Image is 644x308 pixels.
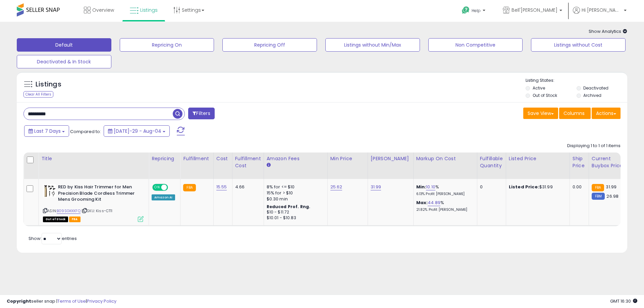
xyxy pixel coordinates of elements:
[267,196,322,202] div: $0.30 min
[416,192,472,196] p: 6.13% Profit [PERSON_NAME]
[330,184,342,190] a: 25.62
[533,93,557,98] label: Out of Stock
[330,155,365,162] div: Min Price
[583,85,608,91] label: Deactivated
[589,28,627,35] span: Show Analytics
[371,155,411,162] div: [PERSON_NAME]
[7,298,116,305] div: seller snap | |
[606,193,619,199] span: 26.98
[24,125,69,137] button: Last 7 Days
[583,93,601,98] label: Archived
[416,155,474,162] div: Markup on Cost
[82,208,113,213] span: | SKU: Kiss-CT11
[17,55,111,68] button: Deactivated & In Stock
[36,80,61,89] h5: Listings
[104,125,170,137] button: [DATE]-29 - Aug-04
[416,200,472,212] div: %
[416,207,472,212] p: 21.82% Profit [PERSON_NAME]
[70,128,101,135] span: Compared to:
[610,298,637,304] span: 2025-08-12 16:30 GMT
[509,184,565,190] div: $31.99
[120,38,214,52] button: Repricing On
[222,38,317,52] button: Repricing Off
[41,155,146,162] div: Title
[533,85,545,91] label: Active
[509,184,539,190] b: Listed Price:
[17,38,111,52] button: Default
[592,184,604,191] small: FBA
[426,184,435,190] a: 10.10
[7,298,31,304] strong: Copyright
[29,235,77,242] span: Show: entries
[531,38,626,52] button: Listings without Cost
[526,77,627,84] p: Listing States:
[235,155,261,169] div: Fulfillment Cost
[480,184,501,190] div: 0
[416,184,472,196] div: %
[582,7,622,13] span: Hi [PERSON_NAME]
[216,155,229,162] div: Cost
[43,184,56,197] img: 41XKgMxO59L._SL40_.jpg
[573,7,627,22] a: Hi [PERSON_NAME]
[416,199,428,206] b: Max:
[152,194,175,200] div: Amazon AI
[480,155,503,169] div: Fulfillable Quantity
[69,217,80,222] span: FBA
[462,6,470,14] i: Get Help
[523,108,558,119] button: Save View
[114,128,161,134] span: [DATE]-29 - Aug-04
[371,184,381,190] a: 31.99
[592,155,626,169] div: Current Buybox Price
[559,108,591,119] button: Columns
[592,108,621,119] button: Actions
[267,209,322,215] div: $10 - $11.72
[267,155,325,162] div: Amazon Fees
[563,110,585,117] span: Columns
[267,162,271,168] small: Amazon Fees.
[325,38,420,52] button: Listings without Min/Max
[43,184,144,221] div: ASIN:
[152,155,177,162] div: Repricing
[57,208,80,214] a: B09SGKKKFQ
[606,184,616,190] span: 31.99
[34,128,61,134] span: Last 7 Days
[167,185,178,190] span: OFF
[183,184,196,191] small: FBA
[573,155,586,169] div: Ship Price
[23,91,53,98] div: Clear All Filters
[188,108,214,119] button: Filters
[87,298,116,304] a: Privacy Policy
[457,1,492,22] a: Help
[58,184,140,204] b: RED by Kiss Hair Trimmer for Men Precision Blade Cordless Trimmer Mens Grooming Kit
[592,193,605,200] small: FBM
[413,152,477,179] th: The percentage added to the cost of goods (COGS) that forms the calculator for Min & Max prices.
[140,7,158,13] span: Listings
[428,38,523,52] button: Non Competitive
[216,184,227,190] a: 15.55
[573,184,584,190] div: 0.00
[235,184,259,190] div: 4.66
[509,155,567,162] div: Listed Price
[183,155,210,162] div: Fulfillment
[267,184,322,190] div: 8% for <= $10
[92,7,114,13] span: Overview
[567,143,621,149] div: Displaying 1 to 1 of 1 items
[43,217,68,222] span: All listings that are currently out of stock and unavailable for purchase on Amazon
[153,185,161,190] span: ON
[267,190,322,196] div: 15% for > $10
[267,204,311,209] b: Reduced Prof. Rng.
[267,215,322,221] div: $10.01 - $10.83
[472,8,481,13] span: Help
[416,184,426,190] b: Min:
[428,199,440,206] a: 44.89
[57,298,86,304] a: Terms of Use
[512,7,557,13] span: Bell'[PERSON_NAME]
